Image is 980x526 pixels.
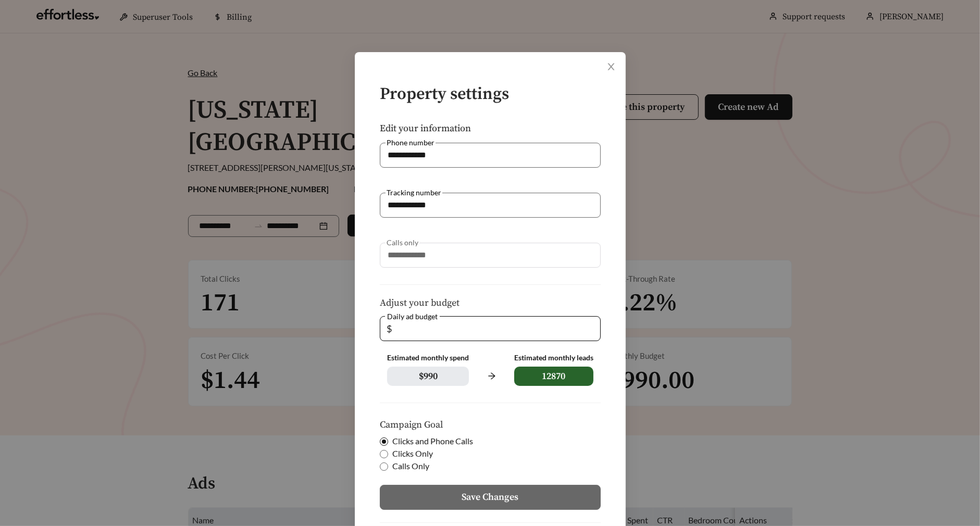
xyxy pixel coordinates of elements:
[387,317,392,341] span: $
[380,420,601,430] h5: Campaign Goal
[388,435,477,447] span: Clicks and Phone Calls
[514,354,593,362] div: Estimated monthly leads
[387,367,469,386] span: $ 990
[387,354,469,362] div: Estimated monthly spend
[380,85,601,104] h4: Property settings
[514,367,593,386] span: 12870
[481,366,501,386] span: arrow-right
[606,62,616,71] span: close
[597,52,626,81] button: Close
[388,447,437,460] span: Clicks Only
[380,485,601,510] button: Save Changes
[380,298,601,308] h5: Adjust your budget
[380,123,601,134] h5: Edit your information
[388,460,433,472] span: Calls Only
